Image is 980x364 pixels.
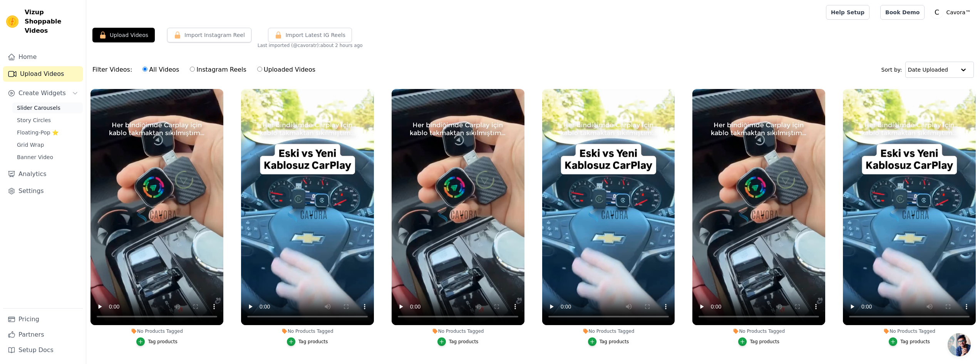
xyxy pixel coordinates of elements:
[92,61,320,79] div: Filter Videos:
[18,89,66,98] span: Create Widgets
[738,337,779,346] button: Tag products
[136,337,178,346] button: Tag products
[241,328,374,334] div: No Products Tagged
[3,166,83,182] a: Analytics
[449,339,479,345] div: Tag products
[392,328,524,334] div: No Products Tagged
[257,67,262,72] input: Uploaded Videos
[90,328,223,334] div: No Products Tagged
[943,5,974,19] p: Cavora™
[12,139,83,150] a: Grid Wrap
[3,327,83,342] a: Partners
[167,28,251,42] button: Import Instagram Reel
[285,31,345,39] span: Import Latest IG Reels
[880,5,925,20] a: Book Demo
[17,129,59,136] span: Floating-Pop ⭐
[542,328,675,334] div: No Products Tagged
[12,127,83,138] a: Floating-Pop ⭐
[935,8,939,16] text: C
[826,5,869,20] a: Help Setup
[750,339,779,345] div: Tag products
[189,65,246,75] label: Instagram Reels
[25,8,80,35] span: Vizup Shoppable Videos
[12,115,83,126] a: Story Circles
[148,339,178,345] div: Tag products
[142,67,147,72] input: All Videos
[287,337,328,346] button: Tag products
[3,86,83,101] button: Create Widgets
[12,152,83,163] a: Banner Video
[142,65,179,75] label: All Videos
[190,67,195,72] input: Instagram Reels
[17,153,53,161] span: Banner Video
[948,333,971,356] div: Açık sohbet
[3,49,83,65] a: Home
[17,141,44,149] span: Grid Wrap
[298,339,328,345] div: Tag products
[900,339,930,345] div: Tag products
[889,337,930,346] button: Tag products
[588,337,629,346] button: Tag products
[257,65,316,75] label: Uploaded Videos
[3,183,83,199] a: Settings
[258,42,363,49] span: Last imported (@ cavoratr ): about 2 hours ago
[92,28,155,42] button: Upload Videos
[17,116,51,124] span: Story Circles
[3,342,83,358] a: Setup Docs
[843,328,976,334] div: No Products Tagged
[881,62,974,78] div: Sort by:
[17,104,60,112] span: Slider Carousels
[931,5,974,19] button: C Cavora™
[3,66,83,82] a: Upload Videos
[437,337,479,346] button: Tag products
[692,328,825,334] div: No Products Tagged
[600,339,629,345] div: Tag products
[268,28,352,42] button: Import Latest IG Reels
[6,15,18,28] img: Vizup
[12,102,83,113] a: Slider Carousels
[3,312,83,327] a: Pricing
